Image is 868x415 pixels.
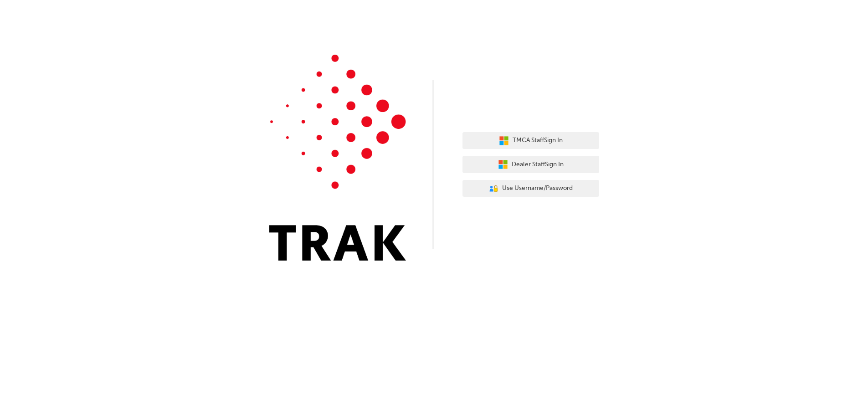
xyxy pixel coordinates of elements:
[512,159,564,170] span: Dealer Staff Sign In
[462,132,599,149] button: TMCA StaffSign In
[462,180,599,197] button: Use Username/Password
[513,135,563,146] span: TMCA Staff Sign In
[502,183,573,194] span: Use Username/Password
[269,55,406,261] img: Trak
[462,156,599,173] button: Dealer StaffSign In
